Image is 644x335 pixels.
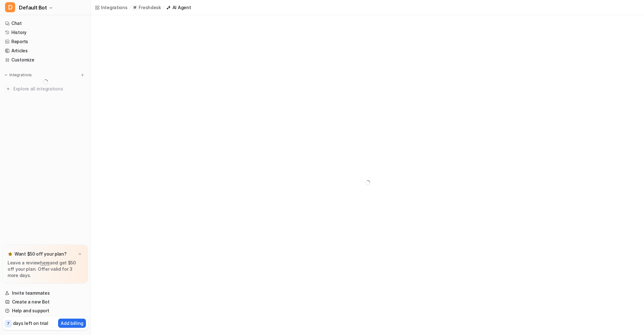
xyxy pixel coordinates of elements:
[3,84,88,93] a: Explore all integrations
[3,289,88,297] a: Invite teammates
[7,321,9,326] p: 7
[163,5,164,10] span: /
[3,46,88,55] a: Articles
[58,319,86,328] button: Add billing
[9,72,32,78] p: Integrations
[3,297,88,306] a: Create a new Bot
[8,251,13,257] img: star
[61,320,83,326] p: Add billing
[5,2,15,12] span: D
[40,260,50,265] a: here
[3,306,88,315] a: Help and support
[8,260,83,279] p: Leave a review and get $50 off your plan. Offer valid for 3 more days.
[172,4,191,11] div: AI Agent
[3,55,88,64] a: Customize
[13,320,48,326] p: days left on trial
[132,4,161,11] a: Freshdesk
[3,28,88,37] a: History
[78,252,82,256] img: x
[80,73,85,77] img: menu_add.svg
[4,73,8,77] img: expand menu
[95,4,128,11] a: Integrations
[19,3,47,12] span: Default Bot
[129,5,131,10] span: /
[101,4,128,11] div: Integrations
[3,37,88,46] a: Reports
[13,84,86,94] span: Explore all integrations
[166,4,191,11] a: AI Agent
[5,86,11,92] img: explore all integrations
[3,72,34,78] button: Integrations
[15,251,67,257] p: Want $50 off your plan?
[139,4,161,11] p: Freshdesk
[3,19,88,28] a: Chat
